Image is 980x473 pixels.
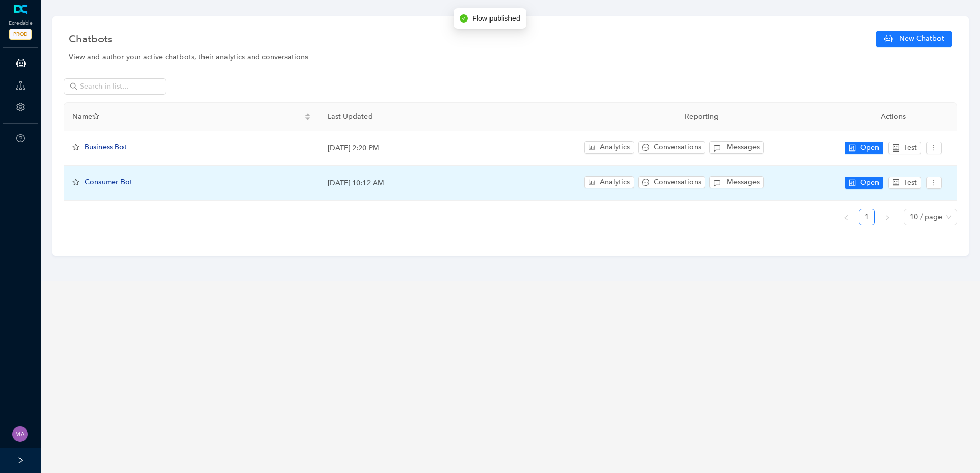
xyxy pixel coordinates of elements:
th: Actions [829,103,957,131]
td: [DATE] 10:12 AM [319,166,575,201]
img: 26ff064636fac0e11fa986d33ed38c55 [12,426,28,442]
button: messageConversations [638,141,705,154]
button: Messages [709,141,764,154]
button: more [926,142,942,154]
span: left [843,214,849,221]
span: Analytics [600,177,630,188]
span: PROD [9,29,32,40]
div: View and author your active chatbots, their analytics and conversations [69,52,952,63]
button: controlOpen [845,142,883,154]
button: messageConversations [638,176,705,188]
span: bar-chart [588,144,596,151]
span: Name [72,111,302,122]
span: right [884,214,890,221]
span: setting [16,103,25,111]
span: robot [892,144,900,152]
span: search [70,82,78,91]
div: Page Size [904,209,957,225]
button: right [879,209,895,225]
a: 1 [859,209,874,225]
button: bar-chartAnalytics [584,141,634,154]
span: 10 / page [910,209,951,225]
span: Conversations [654,177,701,188]
li: Next Page [879,209,895,225]
span: Messages [727,177,760,188]
span: star [92,113,99,120]
button: left [838,209,854,225]
button: more [926,177,942,189]
button: robotTest [888,142,921,154]
span: message [642,144,649,151]
span: more [930,179,937,186]
button: robotTest [888,177,921,189]
span: message [642,179,649,186]
span: question-circle [16,134,25,142]
span: bar-chart [588,179,596,186]
span: Open [860,142,879,154]
button: controlOpen [845,177,883,189]
span: Messages [727,142,760,153]
span: Open [860,177,879,188]
span: more [930,144,937,152]
span: control [849,179,856,186]
span: Business Bot [85,143,127,152]
button: bar-chartAnalytics [584,176,634,188]
th: Reporting [574,103,829,131]
input: Search in list... [80,81,152,92]
li: 1 [859,209,875,225]
span: Analytics [600,142,630,153]
th: Last Updated [319,103,575,131]
span: Test [904,142,917,154]
span: control [849,144,856,152]
span: Conversations [654,142,701,153]
li: Previous Page [838,209,854,225]
span: Chatbots [69,31,112,47]
td: [DATE] 2:20 PM [319,131,575,166]
span: New Chatbot [899,33,944,45]
span: Test [904,177,917,188]
button: Messages [709,176,764,188]
span: Consumer Bot [85,178,132,186]
span: Flow published [472,13,520,24]
span: star [72,144,79,151]
button: New Chatbot [876,31,952,47]
span: robot [892,179,900,186]
span: star [72,179,79,186]
span: check-circle [460,14,468,23]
